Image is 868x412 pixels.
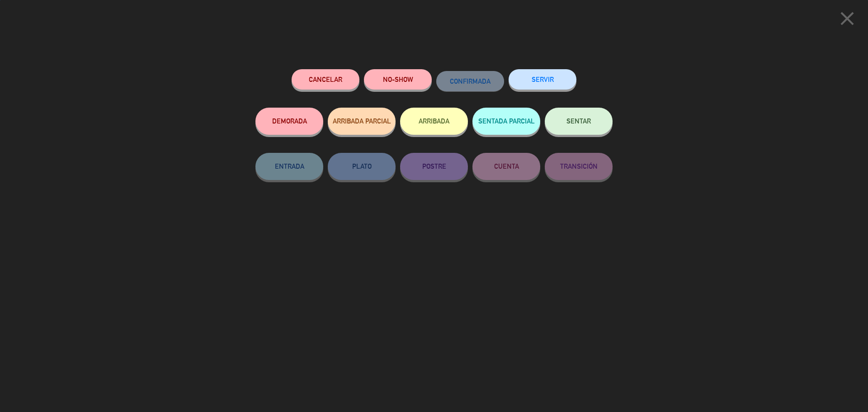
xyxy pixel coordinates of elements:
span: CONFIRMADA [450,77,491,85]
button: close [833,7,861,33]
button: ARRIBADA [400,108,468,135]
button: DEMORADA [255,108,323,135]
button: ARRIBADA PARCIAL [328,108,396,135]
button: SENTADA PARCIAL [472,108,540,135]
i: close [836,7,859,30]
button: CUENTA [472,153,540,180]
button: SENTAR [545,108,613,135]
button: POSTRE [400,153,468,180]
span: SENTAR [566,117,591,125]
button: NO-SHOW [364,69,432,90]
button: CONFIRMADA [436,71,504,91]
button: SERVIR [509,69,576,90]
button: ENTRADA [255,153,323,180]
span: ARRIBADA PARCIAL [333,117,391,125]
button: PLATO [328,153,396,180]
button: Cancelar [292,69,359,90]
button: TRANSICIÓN [545,153,613,180]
